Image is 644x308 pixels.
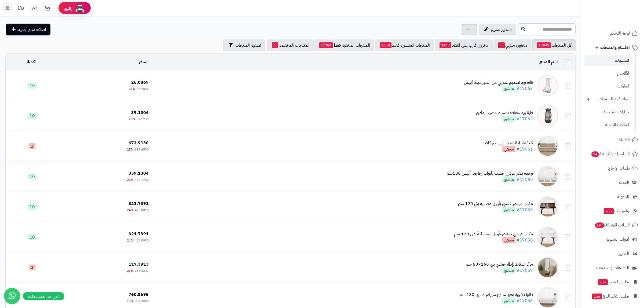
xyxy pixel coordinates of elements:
a: المنتجات [584,55,632,66]
span: لوحة التحكم [610,30,630,37]
span: 339.1304 [129,170,149,177]
a: الأقسام [584,68,632,79]
a: #17057 [517,267,533,274]
span: 673.9130 [129,140,149,146]
span: 24% [127,208,134,212]
a: الملفات الرقمية [584,119,632,131]
span: 11284 [319,42,333,48]
span: 25% [129,117,136,122]
a: التحرير لسريع [479,24,516,35]
img: مكتب دراسي خشبي بأرجل معدنية بني 120 سم [537,196,558,218]
a: التقارير [584,247,641,260]
span: 2658 [380,42,391,48]
span: الطلبات [617,136,630,144]
span: 426.0900 [135,238,149,243]
span: مخفي [502,146,515,152]
span: 2 [29,143,35,149]
a: لوحة التحكم [584,27,641,40]
button: تصفية المنتجات [223,39,265,51]
img: مرآة استاند بإطار خشبي بني 160×50 سم [537,257,558,278]
a: طلبات الإرجاع [584,162,641,175]
span: 156.5200 [135,268,149,273]
span: منشور [502,267,515,273]
span: منشور [502,177,515,182]
span: 426.0870 [135,208,149,212]
a: المدونة [584,190,641,203]
img: logo-2.png [608,4,639,15]
a: اسم المنتج [539,59,558,65]
a: مواصفات المنتجات [584,93,632,105]
a: السلات المتروكة294 [584,219,641,232]
span: أدوات التسويق [606,236,629,243]
div: كنبة قابلة للتعديل إلى سرير كافيه [483,140,533,146]
div: مكتب دراسي خشبي بأرجل معدنية بني 120 سم [458,201,533,207]
a: التطبيقات والخدمات [584,261,641,274]
a: الكمية [27,59,38,65]
div: فازة ورد شفافة تصميم عصري رمادي [476,110,533,116]
a: #17059 [517,207,533,213]
img: ai-face.png [75,3,85,13]
a: خيارات المنتجات [584,106,632,118]
span: 25% [127,147,134,152]
span: 895.6500 [135,147,149,152]
span: العملاء [619,179,629,186]
a: أدوات التسويق [584,233,641,246]
a: #17056 [517,298,533,304]
div: مكتب دراسي خشبي بأرجل معدنية أبيض 120 سم [454,231,533,237]
span: 52.1739 [137,117,149,122]
span: 26.0869 [131,79,149,86]
span: 10 [28,174,36,179]
a: المنتجات المنشورة فقط2658 [375,39,434,51]
span: 452.1700 [135,177,149,182]
a: الطلبات [584,133,641,146]
span: 3 [29,265,35,270]
span: منشور [502,298,515,304]
span: السلات المتروكة [594,221,630,229]
span: التطبيقات والخدمات [596,264,629,272]
a: وآتس آبجديد [584,204,641,217]
div: فازة ورد تصميم عصري من السيراميك أبيض [464,79,533,86]
span: المراجعات والأسئلة [591,150,630,158]
a: تحديثات المنصة [14,3,28,15]
a: المراجعات والأسئلة54 [584,148,641,160]
span: 891.3000 [135,299,149,303]
span: منشور [502,207,515,213]
span: وآتس آب [603,207,629,215]
span: رفيق [64,5,72,11]
span: 25% [129,86,136,91]
span: التحرير لسريع [491,26,512,33]
span: 294 [595,222,605,228]
span: 34.7826 [137,86,149,91]
span: تصفية المنتجات [235,42,261,49]
span: 117.3913 [129,261,149,267]
span: 24% [127,238,134,243]
a: #17058 [517,237,533,243]
span: 25% [127,268,134,273]
span: المدونة [617,193,629,200]
a: الماركات [584,80,632,92]
a: كل المنتجات13942 [532,39,576,51]
a: مخزون قارب على النفاذ2143 [435,39,493,51]
span: 0 [498,42,505,48]
span: 10 [28,83,36,89]
img: وحدة تلفاز مودرن خشب بأبواب زجاجية أبيض 180سم [537,166,558,187]
a: العملاء [584,176,641,189]
span: اضافة منتج جديد [18,26,46,33]
span: منشور [502,116,515,122]
span: 39.1304 [131,109,149,116]
a: #17063 [517,85,533,92]
img: فازة ورد تصميم عصري من السيراميك أبيض [537,75,558,96]
span: الأقسام والمنتجات [600,44,630,51]
a: اضافة منتج جديد [6,24,50,35]
a: المنتجات المخفية فقط11284 [314,39,374,51]
span: طلبات الإرجاع [608,164,630,172]
a: المنتجات المخفضة1 [267,39,314,51]
span: 2143 [440,42,451,48]
span: 10 [28,234,36,240]
span: 10 [28,113,36,119]
a: مخزون منتهي0 [493,39,532,51]
div: طاولة قهوة مفرد سطح سيراميك بيج 130 سم [459,292,533,298]
span: 10 [28,295,36,301]
span: 13942 [537,42,551,48]
span: 54 [591,151,599,157]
